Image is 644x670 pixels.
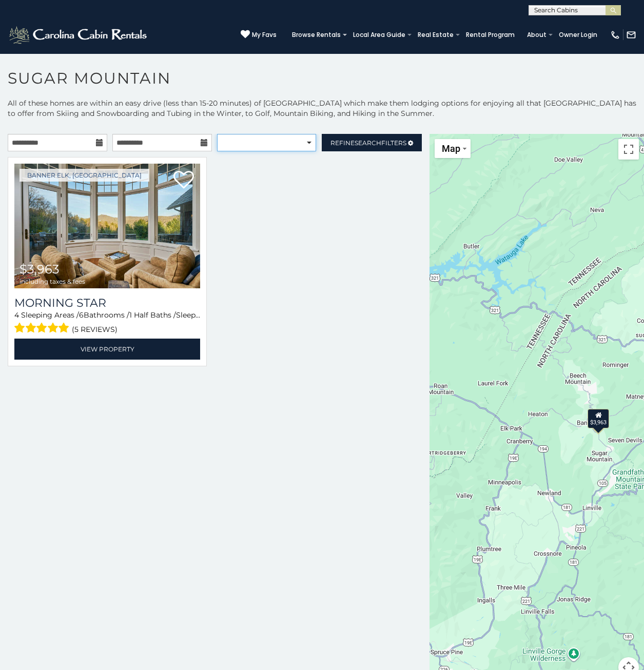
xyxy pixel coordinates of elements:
[287,28,346,42] a: Browse Rentals
[241,30,277,40] a: My Favs
[14,339,200,360] a: View Property
[14,164,200,288] a: Morning Star $3,963 including taxes & fees
[14,310,19,320] span: 4
[79,310,84,320] span: 6
[435,139,471,158] button: Change map style
[413,28,459,42] a: Real Estate
[442,143,460,154] span: Map
[19,278,85,285] span: including taxes & fees
[610,30,620,40] img: phone-regular-white.png
[173,170,194,191] a: Add to favorites
[348,28,411,42] a: Local Area Guide
[461,28,520,42] a: Rental Program
[14,296,200,310] a: Morning Star
[14,164,200,288] img: Morning Star
[522,28,552,42] a: About
[129,310,176,320] span: 1 Half Baths /
[618,139,639,160] button: Toggle fullscreen view
[355,139,381,147] span: Search
[588,409,609,428] div: $3,963
[72,323,118,336] span: (5 reviews)
[19,262,60,277] span: $3,963
[330,139,406,147] span: Refine Filters
[14,310,200,336] div: Sleeping Areas / Bathrooms / Sleeps:
[8,25,150,45] img: White-1-2.png
[252,30,277,40] span: My Favs
[19,169,149,182] a: Banner Elk, [GEOGRAPHIC_DATA]
[554,28,602,42] a: Owner Login
[322,134,421,151] a: RefineSearchFilters
[626,30,636,40] img: mail-regular-white.png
